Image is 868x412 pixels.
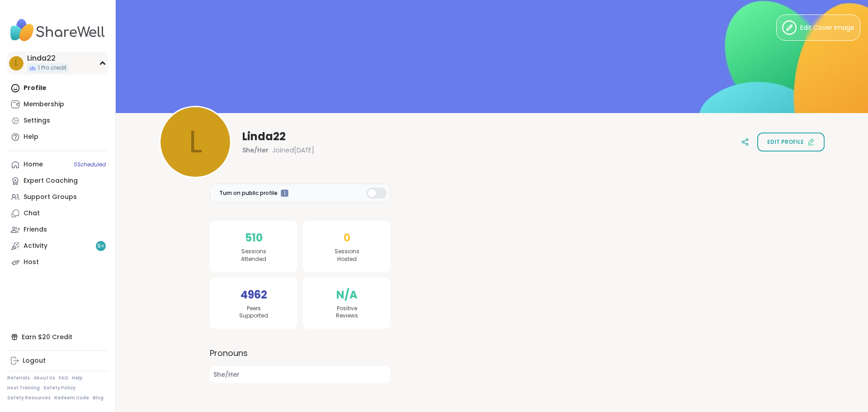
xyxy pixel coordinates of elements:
a: Logout [7,353,108,369]
div: Host [24,258,39,267]
div: Support Groups [24,193,77,202]
span: Sessions Attended [241,248,266,263]
button: Edit Cover Image [776,14,860,41]
span: She/Her [210,366,391,383]
div: Linda22 [27,53,68,63]
a: Settings [7,113,108,129]
a: Safety Resources [7,395,51,401]
a: About Us [33,375,55,381]
div: Expert Coaching [24,176,78,185]
a: Host Training [7,385,40,391]
span: 4962 [241,287,267,303]
a: Safety Policy [43,385,75,391]
span: N/A [336,287,358,303]
div: Membership [24,100,64,109]
span: Edit Cover Image [800,23,854,33]
a: Help [72,375,83,381]
a: Home5Scheduled [7,156,108,173]
label: Pronouns [210,347,391,359]
img: ShareWell Nav Logo [7,14,108,46]
span: 5 Scheduled [74,161,106,168]
span: Sessions Hosted [335,248,359,263]
div: Chat [24,209,40,218]
div: Friends [24,225,47,234]
span: Peers Supported [239,305,268,320]
span: L [15,57,18,69]
a: FAQ [59,375,68,381]
span: Edit profile [767,138,804,146]
a: Redeem Code [54,395,89,401]
span: Linda22 [242,129,286,144]
div: Settings [24,116,50,125]
span: 0 [344,230,350,246]
div: Help [24,133,38,142]
a: Host [7,254,108,270]
div: Earn $20 Credit [7,329,108,345]
span: 9 + [97,242,105,250]
div: Home [24,160,43,169]
button: Edit profile [757,133,825,152]
a: Expert Coaching [7,173,108,189]
div: Logout [23,356,46,365]
a: Blog [93,395,104,401]
span: 1 Pro credit [38,64,66,72]
a: Support Groups [7,189,108,205]
span: 510 [245,230,263,246]
a: Referrals [7,375,30,381]
a: Membership [7,96,108,113]
span: Positive Reviews [336,305,358,320]
a: Chat [7,205,108,222]
a: Activity9+ [7,238,108,254]
div: Activity [24,242,47,251]
span: Joined [DATE] [272,146,314,155]
span: She/Her [242,146,269,155]
span: Turn on public profile [219,189,278,197]
a: Help [7,129,108,145]
a: Friends [7,222,108,238]
iframe: Spotlight [281,189,288,197]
